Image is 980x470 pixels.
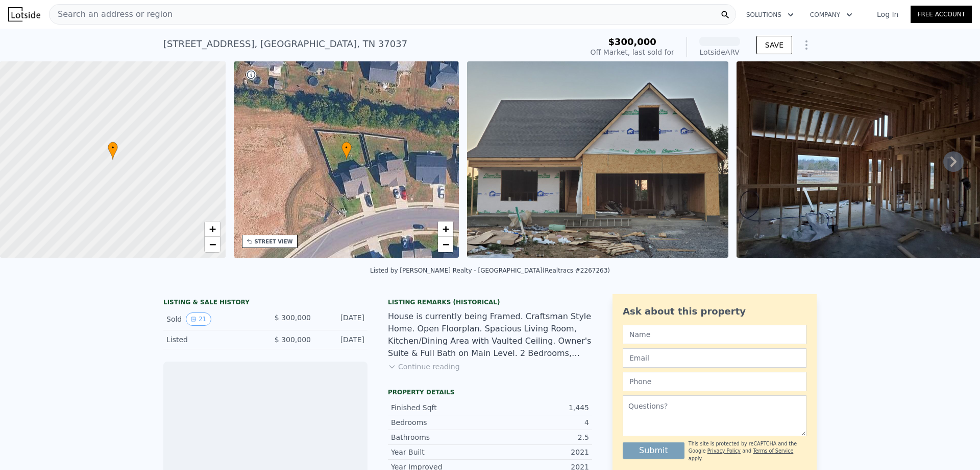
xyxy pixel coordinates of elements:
[756,36,792,54] button: SAVE
[391,447,490,457] div: Year Built
[623,304,806,319] div: Ask about this property
[443,238,449,251] span: −
[865,9,911,19] a: Log In
[163,37,407,51] div: [STREET_ADDRESS] , [GEOGRAPHIC_DATA] , TN 37037
[186,312,211,326] button: View historical data
[911,6,972,23] a: Free Account
[438,221,453,237] a: Zoom in
[623,372,806,391] input: Phone
[209,222,215,235] span: +
[319,312,364,326] div: [DATE]
[490,417,589,428] div: 4
[802,6,861,24] button: Company
[490,432,589,442] div: 2.5
[50,8,173,20] span: Search an address or region
[209,238,215,251] span: −
[438,237,453,252] a: Zoom out
[205,221,220,237] a: Zoom in
[391,417,490,428] div: Bedrooms
[108,142,118,160] div: •
[623,442,684,459] button: Submit
[738,6,802,24] button: Solutions
[341,142,352,160] div: •
[391,432,490,442] div: Bathrooms
[388,298,592,306] div: Listing Remarks (Historical)
[275,314,311,322] span: $ 300,000
[623,348,806,368] input: Email
[166,312,257,326] div: Sold
[8,7,40,21] img: Lotside
[707,448,741,454] a: Privacy Policy
[443,222,449,235] span: +
[370,267,610,274] div: Listed by [PERSON_NAME] Realty - [GEOGRAPHIC_DATA] (Realtracs #2267263)
[163,298,367,308] div: LISTING & SALE HISTORY
[591,47,674,57] div: Off Market, last sold for
[608,36,656,47] span: $300,000
[391,402,490,413] div: Finished Sqft
[689,440,806,462] div: This site is protected by reCAPTCHA and the Google and apply.
[796,35,817,55] button: Show Options
[205,237,220,252] a: Zoom out
[341,143,352,152] span: •
[753,448,793,454] a: Terms of Service
[388,310,592,360] div: House is currently being Framed. Craftsman Style Home. Open Floorplan. Spacious Living Room, Kitc...
[108,143,118,152] span: •
[623,325,806,344] input: Name
[490,402,589,413] div: 1,445
[699,47,740,57] div: Lotside ARV
[319,334,364,345] div: [DATE]
[275,335,311,344] span: $ 300,000
[255,238,293,245] div: STREET VIEW
[467,61,728,258] img: Sale: 145252771 Parcel: 94689834
[388,362,460,372] button: Continue reading
[166,334,257,345] div: Listed
[490,447,589,457] div: 2021
[388,388,592,396] div: Property details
